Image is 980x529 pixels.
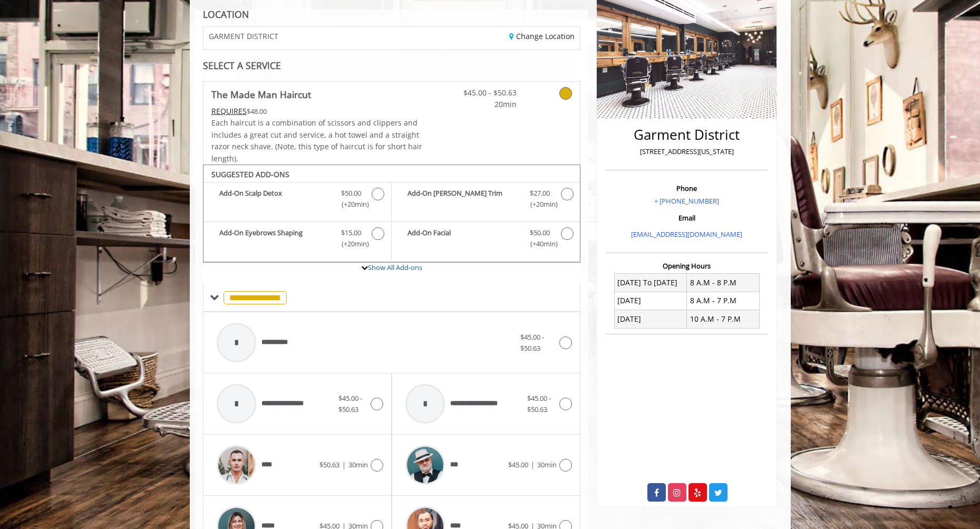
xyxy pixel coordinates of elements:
[527,393,551,414] span: $45.00 - $50.63
[687,310,760,328] td: 10 A.M - 7 P.M
[530,188,550,199] span: $27.00
[319,460,339,469] span: $50.63
[509,31,575,41] a: Change Location
[524,238,555,249] span: (+40min )
[209,188,386,213] label: Add-On Scalp Detox
[335,238,366,249] span: (+20min )
[341,188,361,199] span: $50.00
[203,8,249,21] b: LOCATION
[368,263,422,272] a: Show All Add-ons
[211,87,311,102] b: The Made Man Haircut
[531,460,535,469] span: |
[342,460,346,469] span: |
[397,227,575,252] label: Add-On Facial
[614,310,687,328] td: [DATE]
[397,188,575,213] label: Add-On Beard Trim
[335,199,366,210] span: (+20min )
[209,32,278,40] span: GARMENT DISTRICT
[687,292,760,310] td: 8 A.M - 7 P.M
[407,188,519,210] b: Add-On [PERSON_NAME] Trim
[508,460,528,469] span: $45.00
[608,185,765,192] h3: Phone
[530,227,550,238] span: $50.00
[654,196,719,206] a: + [PHONE_NUMBER]
[203,165,581,263] div: The Made Man Haircut Add-onS
[614,292,687,310] td: [DATE]
[211,169,289,179] b: SUGGESTED ADD-ONS
[608,127,765,142] h2: Garment District
[407,227,519,249] b: Add-On Facial
[341,227,361,238] span: $15.00
[537,460,557,469] span: 30min
[209,227,386,252] label: Add-On Eyebrows Shaping
[608,146,765,157] p: [STREET_ADDRESS][US_STATE]
[608,214,765,222] h3: Email
[219,227,331,249] b: Add-On Eyebrows Shaping
[211,106,247,116] span: This service needs some Advance to be paid before we block your appointment
[338,393,362,414] span: $45.00 - $50.63
[520,332,544,353] span: $45.00 - $50.63
[524,199,555,210] span: (+20min )
[631,229,742,239] a: [EMAIL_ADDRESS][DOMAIN_NAME]
[348,460,368,469] span: 30min
[606,262,768,270] h3: Opening Hours
[454,87,517,99] span: $45.00 - $50.63
[687,274,760,292] td: 8 A.M - 8 P.M
[211,118,422,163] span: Each haircut is a combination of scissors and clippers and includes a great cut and service, a ho...
[454,99,517,110] span: 20min
[219,188,331,210] b: Add-On Scalp Detox
[203,61,581,71] div: SELECT A SERVICE
[614,274,687,292] td: [DATE] To [DATE]
[211,105,423,117] div: $48.00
